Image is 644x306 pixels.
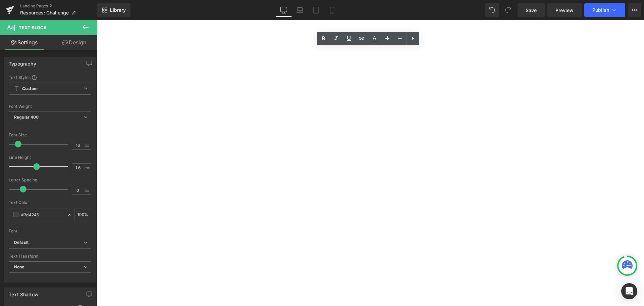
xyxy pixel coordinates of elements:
[9,133,91,137] div: Font Size
[276,3,292,17] a: Desktop
[97,3,130,17] a: New Library
[14,240,29,246] i: Default
[308,3,324,17] a: Tablet
[20,3,97,9] a: Landing Pages
[9,200,91,205] div: Text Color
[9,75,91,80] div: Text Styles
[19,25,47,30] span: Text Block
[9,288,38,297] div: Text Shadow
[22,86,38,92] b: Custom
[14,264,24,269] b: None
[9,229,91,233] div: Font
[20,10,69,15] span: Resources: Challenge
[526,7,537,14] span: Save
[292,3,308,17] a: Laptop
[75,209,91,221] div: %
[9,104,91,109] div: Font Weight
[85,166,90,170] span: em
[628,3,641,17] button: More
[584,3,625,17] button: Publish
[110,7,126,13] span: Library
[485,3,499,17] button: Undo
[9,155,91,160] div: Line Height
[592,7,609,13] span: Publish
[50,35,99,50] a: Design
[85,143,90,147] span: px
[555,7,574,14] span: Preview
[14,115,39,120] b: Regular 400
[324,3,340,17] a: Mobile
[547,3,582,17] a: Preview
[621,283,637,299] div: Open Intercom Messenger
[501,3,515,17] button: Redo
[21,211,64,218] input: Color
[85,188,90,192] span: px
[9,254,91,259] div: Text Transform
[9,178,91,182] div: Letter Spacing
[9,57,36,67] div: Typography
